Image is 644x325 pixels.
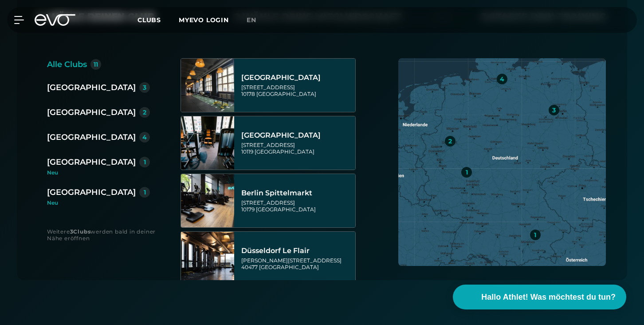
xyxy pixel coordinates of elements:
[453,285,626,309] button: Hallo Athlet! Was möchtest du tun?
[181,116,234,170] img: Berlin Rosenthaler Platz
[241,257,353,270] div: [PERSON_NAME][STREET_ADDRESS] 40477 [GEOGRAPHIC_DATA]
[137,16,161,24] span: Clubs
[241,246,353,255] div: Düsseldorf Le Flair
[47,156,136,168] div: [GEOGRAPHIC_DATA]
[552,107,556,113] div: 3
[144,189,146,195] div: 1
[47,81,136,94] div: [GEOGRAPHIC_DATA]
[137,16,179,24] a: Clubs
[181,59,234,112] img: Berlin Alexanderplatz
[143,84,146,91] div: 3
[47,186,136,198] div: [GEOGRAPHIC_DATA]
[500,76,504,82] div: 4
[241,84,353,97] div: [STREET_ADDRESS] 10178 [GEOGRAPHIC_DATA]
[241,131,353,140] div: [GEOGRAPHIC_DATA]
[241,73,353,82] div: [GEOGRAPHIC_DATA]
[179,16,229,24] a: MYEVO LOGIN
[47,170,157,175] div: Neu
[247,16,256,24] span: en
[47,131,136,143] div: [GEOGRAPHIC_DATA]
[241,142,353,155] div: [STREET_ADDRESS] 10119 [GEOGRAPHIC_DATA]
[398,58,606,266] img: map
[47,58,87,71] div: Alle Clubs
[247,15,267,25] a: en
[47,106,136,119] div: [GEOGRAPHIC_DATA]
[466,169,468,175] div: 1
[181,232,234,285] img: Düsseldorf Le Flair
[94,61,98,67] div: 11
[70,228,74,235] strong: 3
[142,134,147,140] div: 4
[73,228,90,235] strong: Clubs
[241,199,353,213] div: [STREET_ADDRESS] 10179 [GEOGRAPHIC_DATA]
[448,138,452,144] div: 2
[143,109,146,115] div: 2
[181,174,234,227] img: Berlin Spittelmarkt
[47,228,163,242] div: Weitere werden bald in deiner Nähe eröffnen
[534,232,536,238] div: 1
[241,189,353,198] div: Berlin Spittelmarkt
[481,291,616,303] span: Hallo Athlet! Was möchtest du tun?
[47,200,150,206] div: Neu
[144,159,146,165] div: 1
